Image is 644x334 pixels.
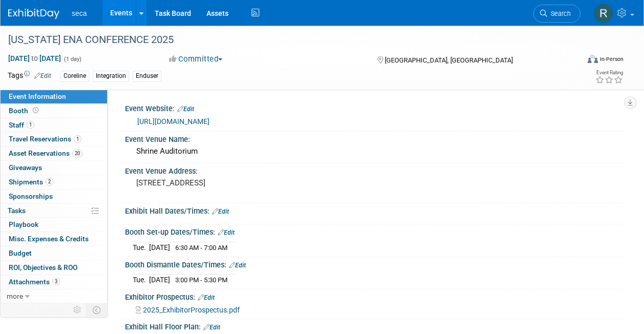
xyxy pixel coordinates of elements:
div: Booth Dismantle Dates/Times: [125,257,624,270]
a: 2025_ExhibitorProspectus.pdf [136,306,240,314]
a: Event Information [1,90,107,103]
span: Booth [9,107,40,115]
img: ExhibitDay [8,9,59,19]
span: Misc. Expenses & Credits [9,235,89,243]
div: Integration [93,71,129,81]
span: Travel Reservations [9,135,81,143]
div: Event Website: [125,101,624,114]
span: Giveaways [9,163,42,172]
span: Tasks [8,206,26,215]
td: Tags [8,70,51,82]
a: Travel Reservations1 [1,132,107,146]
a: Shipments2 [1,175,107,189]
div: Coreline [60,71,89,81]
a: Edit [203,324,220,331]
a: Asset Reservations20 [1,147,107,160]
td: [DATE] [149,275,170,285]
button: Committed [165,54,226,65]
div: Event Format [534,53,624,69]
a: Tasks [1,204,107,218]
span: Shipments [9,178,53,186]
span: 20 [72,150,82,157]
span: (1 day) [63,56,81,62]
a: [URL][DOMAIN_NAME] [137,117,210,126]
img: Rachel Jordan [594,4,613,23]
a: Edit [34,72,51,79]
td: Tue. [133,242,149,253]
a: Sponsorships [1,190,107,203]
div: In-Person [599,55,624,63]
span: 1 [27,121,34,129]
a: more [1,289,107,303]
a: Edit [212,208,229,215]
a: Misc. Expenses & Credits [1,232,107,246]
span: Budget [9,249,32,257]
a: Search [533,5,580,23]
div: Event Venue Address: [125,163,624,176]
span: [GEOGRAPHIC_DATA], [GEOGRAPHIC_DATA] [385,56,513,64]
span: ROI, Objectives & ROO [9,263,77,272]
a: Attachments3 [1,275,107,289]
div: Shrine Auditorium [133,143,616,159]
div: Event Rating [595,70,623,75]
a: Booth [1,104,107,118]
td: Toggle Event Tabs [87,303,108,317]
div: [US_STATE] ENA CONFERENCE 2025 [5,31,571,49]
td: [DATE] [149,242,170,253]
span: Event Information [9,92,66,100]
span: 2025_ExhibitorProspectus.pdf [143,306,240,314]
a: Giveaways [1,161,107,175]
span: 2 [46,178,53,185]
span: 3:00 PM - 5:30 PM [175,276,227,284]
td: Tue. [133,275,149,285]
span: [DATE] [DATE] [8,54,61,63]
div: Booth Set-up Dates/Times: [125,224,624,238]
span: Attachments [9,278,60,286]
a: Edit [218,229,235,236]
span: Search [547,10,571,17]
span: Playbook [9,220,38,228]
div: Exhibitor Prospectus: [125,289,624,303]
div: Exhibit Hall Dates/Times: [125,203,624,217]
td: Personalize Event Tab Strip [69,303,87,317]
span: Asset Reservations [9,149,82,157]
a: Playbook [1,218,107,232]
a: Edit [198,294,215,301]
span: seca [72,9,87,17]
a: Edit [229,262,246,269]
img: Format-Inperson.png [588,55,598,63]
a: ROI, Objectives & ROO [1,261,107,275]
div: Exhibit Hall Floor Plan: [125,319,624,332]
span: 6:30 AM - 7:00 AM [175,244,227,252]
a: Budget [1,246,107,260]
pre: [STREET_ADDRESS] [136,178,321,187]
span: Staff [9,121,34,129]
div: Enduser [133,71,161,81]
a: Edit [177,106,194,113]
span: Booth not reserved yet [31,107,40,114]
span: to [30,54,39,62]
span: more [7,292,23,300]
a: Staff1 [1,118,107,132]
span: 1 [74,135,81,143]
div: Event Venue Name: [125,132,624,144]
span: Sponsorships [9,192,53,200]
span: 3 [52,278,60,285]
